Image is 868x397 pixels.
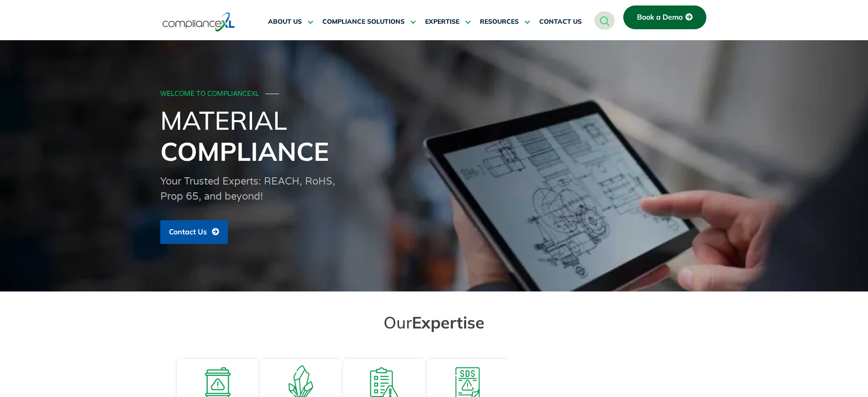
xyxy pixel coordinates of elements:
[268,11,313,33] a: ABOUT US
[268,18,302,26] span: ABOUT US
[160,105,708,167] h1: Material
[160,135,329,167] span: Compliance
[412,312,484,333] span: Expertise
[322,11,416,33] a: COMPLIANCE SOLUTIONS
[160,220,228,244] a: Contact Us
[480,18,519,26] span: RESOURCES
[322,18,405,26] span: COMPLIANCE SOLUTIONS
[594,11,615,30] a: navsearch-button
[539,11,582,33] a: CONTACT US
[160,90,705,98] div: WELCOME TO COMPLIANCEXL
[169,228,207,236] span: Contact Us
[637,13,683,21] span: Book a Demo
[623,5,706,29] a: Book a Demo
[425,11,471,33] a: EXPERTISE
[160,175,335,202] span: Your Trusted Experts: REACH, RoHS, Prop 65, and beyond!
[163,11,235,32] img: logo-one.svg
[425,18,459,26] span: EXPERTISE
[539,18,582,26] span: CONTACT US
[266,90,279,98] span: ───
[480,11,530,33] a: RESOURCES
[179,312,690,333] h2: Our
